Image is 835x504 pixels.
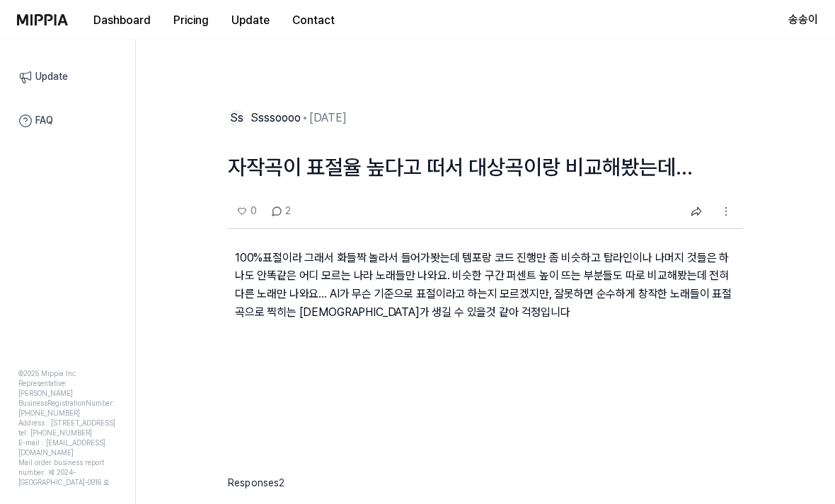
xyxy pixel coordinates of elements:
[18,438,117,457] div: E-mail : [EMAIL_ADDRESS][DOMAIN_NAME]
[788,11,818,28] button: 송송이
[82,6,162,35] button: Dashboard
[228,476,743,491] div: Responses 2
[718,203,735,220] img: 더보기
[271,203,291,220] div: 2
[18,428,117,438] div: tel: [PHONE_NUMBER]
[10,62,125,92] a: Update
[18,378,117,398] div: Representative: [PERSON_NAME]
[689,204,703,218] img: share
[306,110,347,127] div: [DATE]
[228,151,743,183] div: 자작곡이 표절율 높다고 떠서 대상곡이랑 비교해봤는데…
[220,6,281,35] button: Update
[228,229,743,363] p: 100%표절이라 그래서 화들짝 놀라서 들어가봣는데 템포랑 코드 진행만 좀 비슷하고 탑라인이나 나머지 것들은 하나도 안똑같은 어디 모르는 나라 노래들만 나와요. 비슷한 구간 퍼...
[271,206,282,217] img: like
[18,457,117,487] div: Mail order business report number: 제 2024-[GEOGRAPHIC_DATA]-0916 호
[281,6,346,35] button: Contact
[17,14,68,25] img: logo
[245,110,304,127] div: Ssssoooo
[162,6,220,35] button: Pricing
[236,203,257,220] button: 0
[236,206,248,217] img: dislike
[10,106,125,136] a: FAQ
[18,368,117,378] div: © 2025 Mippia Inc.
[18,418,117,428] div: Address : [STREET_ADDRESS]
[304,117,306,119] img: dot
[220,1,281,40] a: Update
[228,110,245,127] span: Ss
[18,398,117,418] div: BusinessRegistrationNumber: [PHONE_NUMBER]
